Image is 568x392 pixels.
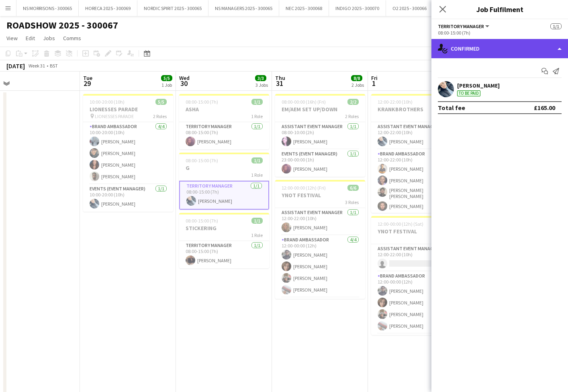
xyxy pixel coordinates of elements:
[179,153,269,210] app-job-card: 08:00-15:00 (7h)1/1G1 RoleTerritory Manager1/108:00-15:00 (7h)[PERSON_NAME]
[83,74,92,82] span: Tue
[251,157,263,163] span: 1/1
[371,272,461,334] app-card-role: Brand Ambassador4/412:00-00:00 (12h)[PERSON_NAME][PERSON_NAME][PERSON_NAME][PERSON_NAME]
[274,79,285,88] span: 31
[275,235,365,298] app-card-role: Brand Ambassador4/412:00-00:00 (12h)[PERSON_NAME][PERSON_NAME][PERSON_NAME][PERSON_NAME]
[179,94,269,149] app-job-card: 08:00-15:00 (7h)1/1ASHA1 RoleTerritory Manager1/108:00-15:00 (7h)[PERSON_NAME]
[550,23,562,29] span: 1/1
[186,218,218,224] span: 08:00-15:00 (7h)
[275,149,365,177] app-card-role: Events (Event Manager)1/123:00-00:00 (1h)[PERSON_NAME]
[179,122,269,149] app-card-role: Territory Manager1/108:00-15:00 (7h)[PERSON_NAME]
[155,99,167,105] span: 5/5
[371,122,461,149] app-card-role: Assistant Event Manager1/112:00-22:00 (10h)[PERSON_NAME]
[275,192,365,199] h3: YNOT FESTIVAL
[40,33,58,43] a: Jobs
[27,63,47,69] span: Week 31
[255,75,266,81] span: 3/3
[351,75,362,81] span: 8/8
[347,99,359,105] span: 2/2
[186,99,218,105] span: 08:00-15:00 (7h)
[371,216,461,335] app-job-card: 12:00-00:00 (12h) (Sat)5/6YNOT FESTIVAL3 RolesAssistant Event Manager0/112:00-22:00 (10h) Brand A...
[371,74,378,82] span: Fri
[347,185,359,191] span: 6/6
[179,225,269,232] h3: STICKERING
[179,241,269,268] app-card-role: Territory Manager1/108:00-15:00 (7h)[PERSON_NAME]
[6,62,25,70] div: [DATE]
[275,208,365,235] app-card-role: Assistant Event Manager1/112:00-22:00 (10h)[PERSON_NAME]
[83,94,173,212] app-job-card: 10:00-20:00 (10h)5/5LIONESSES PARADE LIONESSES PARADE2 RolesBrand Ambassador4/410:00-20:00 (10h)[...
[457,90,480,96] div: To be paid
[275,122,365,149] app-card-role: Assistant Event Manager1/108:00-10:00 (2h)[PERSON_NAME]
[371,106,461,113] h3: KRANKBROTHERS
[16,0,79,16] button: NS MORRISONS - 300065
[251,99,263,105] span: 1/1
[208,0,279,16] button: NS MANAGERS 2025 - 300065
[90,99,125,105] span: 10:00-20:00 (10h)
[83,106,173,113] h3: LIONESSES PARADE
[186,157,218,163] span: 08:00-15:00 (7h)
[329,0,386,16] button: INDIGO 2025 - 300070
[371,94,461,213] app-job-card: 12:00-22:00 (10h)7/7KRANKBROTHERS3 RolesAssistant Event Manager1/112:00-22:00 (10h)[PERSON_NAME]B...
[43,35,55,42] span: Jobs
[457,82,500,89] div: [PERSON_NAME]
[351,82,364,88] div: 2 Jobs
[3,33,21,43] a: View
[251,218,263,224] span: 1/1
[22,33,38,43] a: Edit
[431,39,568,58] div: Confirmed
[6,19,118,31] h1: ROADSHOW 2025 - 300067
[178,79,190,88] span: 30
[137,0,208,16] button: NORDIC SPIRIT 2025 - 300065
[431,4,568,14] h3: Job Fulfilment
[534,104,555,112] div: £165.00
[153,113,167,119] span: 2 Roles
[26,35,35,42] span: Edit
[282,185,326,191] span: 12:00-00:00 (12h) (Fri)
[438,23,484,29] span: Territory Manager
[378,99,413,105] span: 12:00-22:00 (10h)
[60,33,84,43] a: Comms
[95,113,134,119] span: LIONESSES PARADE
[255,82,268,88] div: 3 Jobs
[275,106,365,113] h3: EM/AEM SET UP/DOWN
[275,94,365,177] app-job-card: 08:00-00:00 (16h) (Fri)2/2EM/AEM SET UP/DOWN2 RolesAssistant Event Manager1/108:00-10:00 (2h)[PER...
[161,75,172,81] span: 5/5
[438,23,490,29] button: Territory Manager
[386,0,433,16] button: O2 2025 - 300066
[179,164,269,171] h3: G
[179,106,269,113] h3: ASHA
[50,63,58,69] div: BST
[63,35,81,42] span: Comms
[83,184,173,212] app-card-role: Events (Event Manager)1/110:00-20:00 (10h)[PERSON_NAME]
[179,213,269,268] app-job-card: 08:00-15:00 (7h)1/1STICKERING1 RoleTerritory Manager1/108:00-15:00 (7h)[PERSON_NAME]
[161,82,172,88] div: 1 Job
[251,232,263,238] span: 1 Role
[251,113,263,119] span: 1 Role
[275,74,285,82] span: Thu
[179,181,269,210] app-card-role: Territory Manager1/108:00-15:00 (7h)[PERSON_NAME]
[83,122,173,184] app-card-role: Brand Ambassador4/410:00-20:00 (10h)[PERSON_NAME][PERSON_NAME][PERSON_NAME][PERSON_NAME]
[6,35,18,42] span: View
[79,0,137,16] button: HORECA 2025 - 300069
[179,74,190,82] span: Wed
[282,99,326,105] span: 08:00-00:00 (16h) (Fri)
[279,0,329,16] button: NEC 2025 - 300068
[378,221,423,227] span: 12:00-00:00 (12h) (Sat)
[82,79,92,88] span: 29
[251,172,263,178] span: 1 Role
[371,228,461,235] h3: YNOT FESTIVAL
[370,79,378,88] span: 1
[275,180,365,299] app-job-card: 12:00-00:00 (12h) (Fri)6/6YNOT FESTIVAL3 RolesAssistant Event Manager1/112:00-22:00 (10h)[PERSON_...
[371,244,461,272] app-card-role: Assistant Event Manager0/112:00-22:00 (10h)
[345,113,359,119] span: 2 Roles
[438,104,465,112] div: Total fee
[371,149,461,226] app-card-role: Brand Ambassador5/512:00-22:00 (10h)[PERSON_NAME][PERSON_NAME][PERSON_NAME] [PERSON_NAME][PERSON_...
[345,199,359,205] span: 3 Roles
